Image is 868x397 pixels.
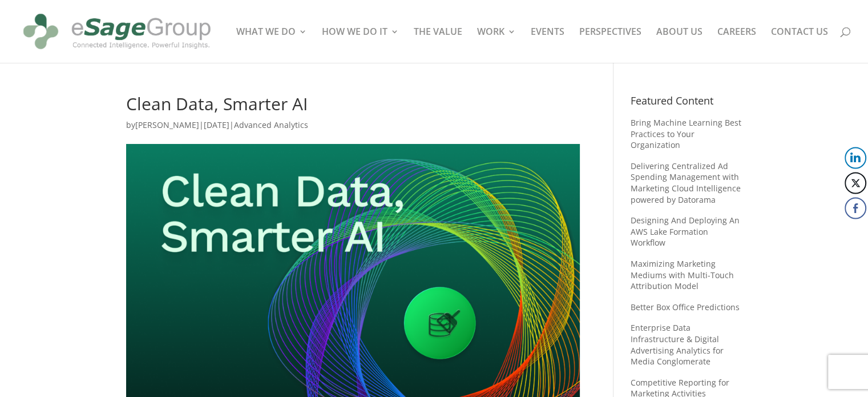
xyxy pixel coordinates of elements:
[204,119,229,130] span: [DATE]
[414,27,462,63] a: THE VALUE
[236,27,307,63] a: WHAT WE DO
[845,172,866,194] button: Twitter Share
[631,322,724,367] a: Enterprise Data Infrastructure & Digital Advertising Analytics for Media Conglomerate
[631,117,741,150] a: Bring Machine Learning Best Practices to Your Organization
[135,119,199,130] a: [PERSON_NAME]
[126,95,580,118] h1: Clean Data, Smarter AI
[579,27,641,63] a: PERSPECTIVES
[771,27,828,63] a: CONTACT US
[845,147,866,169] button: LinkedIn Share
[631,215,740,248] a: Designing And Deploying An AWS Lake Formation Workflow
[717,27,756,63] a: CAREERS
[631,95,742,111] h4: Featured Content
[322,27,399,63] a: HOW WE DO IT
[234,119,308,130] a: Advanced Analytics
[126,118,580,141] p: by | |
[631,302,740,312] a: Better Box Office Predictions
[845,197,866,219] button: Facebook Share
[477,27,516,63] a: WORK
[631,161,741,205] a: Delivering Centralized Ad Spending Management with Marketing Cloud Intelligence powered by Datorama
[531,27,564,63] a: EVENTS
[631,258,734,291] a: Maximizing Marketing Mediums with Multi-Touch Attribution Model
[19,5,215,58] img: eSage Group
[656,27,703,63] a: ABOUT US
